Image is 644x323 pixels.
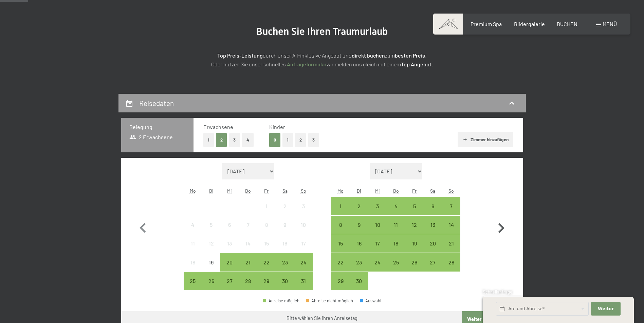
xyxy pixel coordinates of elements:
div: Fri Aug 15 2025 [257,234,276,253]
div: Sun Sep 14 2025 [442,216,460,234]
div: Sat Aug 09 2025 [276,216,294,234]
div: 21 [240,260,257,277]
div: 1 [258,203,275,220]
div: Fri Sep 26 2025 [405,253,423,271]
div: 3 [295,203,312,220]
a: Premium Spa [471,21,502,27]
h2: Reisedaten [139,99,174,107]
div: 13 [221,241,238,258]
div: Tue Aug 12 2025 [202,234,220,253]
div: Tue Sep 23 2025 [350,253,368,271]
div: Wed Sep 10 2025 [368,216,387,234]
div: 23 [276,260,293,277]
abbr: Samstag [430,188,435,194]
div: Anreise nicht möglich [294,216,312,234]
div: Anreise möglich [331,216,350,234]
div: 8 [332,222,349,239]
div: Tue Sep 30 2025 [350,272,368,290]
div: Anreise möglich [387,234,405,253]
div: Anreise nicht möglich [220,234,239,253]
div: Sun Sep 28 2025 [442,253,460,271]
div: Anreise möglich [368,197,387,215]
div: Mon Aug 25 2025 [184,272,202,290]
div: 28 [443,260,460,277]
div: Wed Aug 13 2025 [220,234,239,253]
div: Anreise möglich [350,253,368,271]
div: Anreise möglich [405,216,423,234]
div: 7 [443,203,460,220]
div: Thu Sep 11 2025 [387,216,405,234]
div: 8 [258,222,275,239]
div: 2 [276,203,293,220]
div: Sat Sep 06 2025 [424,197,442,215]
div: 26 [203,278,220,295]
div: Wed Sep 17 2025 [368,234,387,253]
button: 3 [308,133,319,147]
div: 15 [332,241,349,258]
div: Sat Aug 23 2025 [276,253,294,271]
div: 28 [240,278,257,295]
div: 14 [240,241,257,258]
div: 9 [351,222,368,239]
abbr: Donnerstag [245,188,251,194]
div: Thu Aug 21 2025 [239,253,257,271]
div: Anreise möglich [220,253,239,271]
div: Anreise nicht möglich [202,216,220,234]
abbr: Samstag [282,188,288,194]
div: 19 [406,241,423,258]
div: Anreise möglich [405,253,423,271]
button: 0 [269,133,280,147]
div: Sun Aug 24 2025 [294,253,312,271]
button: 1 [203,133,214,147]
div: Tue Aug 19 2025 [202,253,220,271]
div: Anreise möglich [202,272,220,290]
div: Fri Aug 29 2025 [257,272,276,290]
div: Sat Aug 02 2025 [276,197,294,215]
div: Tue Aug 05 2025 [202,216,220,234]
div: Anreise möglich [405,234,423,253]
h3: Belegung [129,123,185,131]
div: Anreise nicht möglich [294,234,312,253]
div: Fri Aug 22 2025 [257,253,276,271]
div: 21 [443,241,460,258]
div: 12 [203,241,220,258]
div: Anreise nicht möglich [257,216,276,234]
abbr: Mittwoch [227,188,232,194]
div: Mon Sep 15 2025 [331,234,350,253]
div: Tue Sep 02 2025 [350,197,368,215]
div: Anreise nicht möglich [184,216,202,234]
div: Wed Aug 27 2025 [220,272,239,290]
div: Anreise nicht möglich [294,197,312,215]
div: Fri Sep 19 2025 [405,234,423,253]
div: 30 [351,278,368,295]
div: 22 [332,260,349,277]
div: Anreise möglich [442,216,460,234]
a: Anfrageformular [287,61,327,67]
div: Sun Aug 17 2025 [294,234,312,253]
div: Anreise möglich [350,216,368,234]
div: Wed Aug 20 2025 [220,253,239,271]
div: Sun Sep 07 2025 [442,197,460,215]
div: Sun Aug 31 2025 [294,272,312,290]
span: Menü [603,21,617,27]
div: 15 [258,241,275,258]
div: 6 [221,222,238,239]
div: 24 [369,260,386,277]
div: Mon Sep 08 2025 [331,216,350,234]
div: 20 [424,241,441,258]
div: 10 [295,222,312,239]
div: 18 [184,260,201,277]
div: 1 [332,203,349,220]
div: 4 [387,203,404,220]
div: Sat Sep 27 2025 [424,253,442,271]
div: 25 [184,278,201,295]
div: 31 [295,278,312,295]
div: Thu Sep 25 2025 [387,253,405,271]
span: Kinder [269,124,285,130]
div: Anreise nicht möglich [202,253,220,271]
div: Tue Sep 16 2025 [350,234,368,253]
div: Wed Sep 24 2025 [368,253,387,271]
div: 25 [387,260,404,277]
abbr: Montag [190,188,196,194]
